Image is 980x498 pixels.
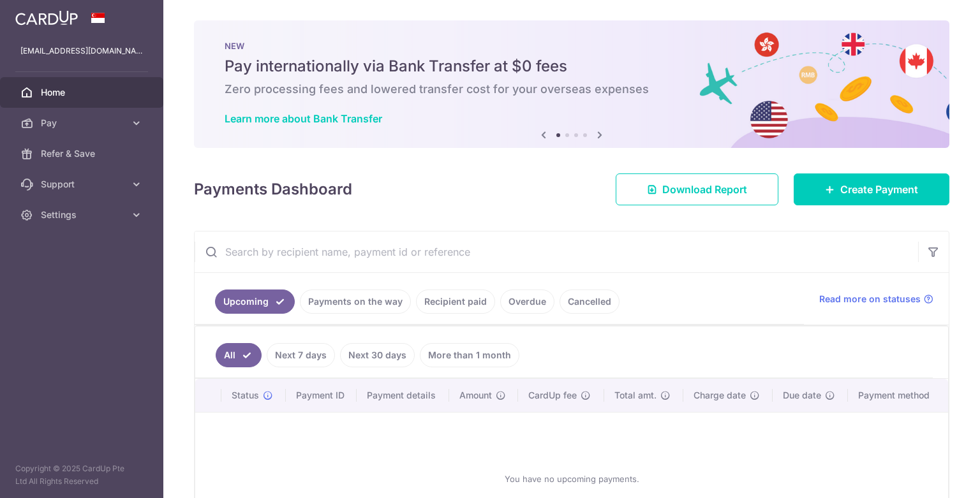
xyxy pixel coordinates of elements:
[194,20,949,148] img: Bank transfer banner
[560,289,620,314] a: Cancelled
[225,82,919,97] h6: Zero processing fees and lowered transfer cost for your overseas expenses
[300,289,411,314] a: Payments on the way
[616,173,778,205] a: Download Report
[662,182,747,197] span: Download Report
[216,343,262,367] a: All
[194,178,352,201] h4: Payments Dashboard
[20,45,143,57] p: [EMAIL_ADDRESS][DOMAIN_NAME]
[41,178,125,191] span: Support
[357,379,449,412] th: Payment details
[848,379,948,412] th: Payment method
[225,112,382,125] a: Learn more about Bank Transfer
[15,10,78,26] img: CardUp
[783,389,821,402] span: Due date
[225,56,919,77] h5: Pay internationally via Bank Transfer at $0 fees
[215,289,295,314] a: Upcoming
[420,343,519,367] a: More than 1 month
[41,147,125,160] span: Refer & Save
[528,389,577,402] span: CardUp fee
[41,209,125,221] span: Settings
[840,182,918,197] span: Create Payment
[286,379,357,412] th: Payment ID
[195,231,918,272] input: Search by recipient name, payment id or reference
[416,289,495,314] a: Recipient paid
[819,293,933,305] a: Read more on statuses
[267,343,335,367] a: Next 7 days
[459,389,492,402] span: Amount
[794,173,949,205] a: Create Payment
[41,86,125,99] span: Home
[500,289,554,314] a: Overdue
[819,293,921,305] span: Read more on statuses
[225,41,919,51] p: NEW
[41,117,125,129] span: Pay
[614,389,657,402] span: Total amt.
[694,389,746,402] span: Charge date
[340,343,415,367] a: Next 30 days
[232,389,259,402] span: Status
